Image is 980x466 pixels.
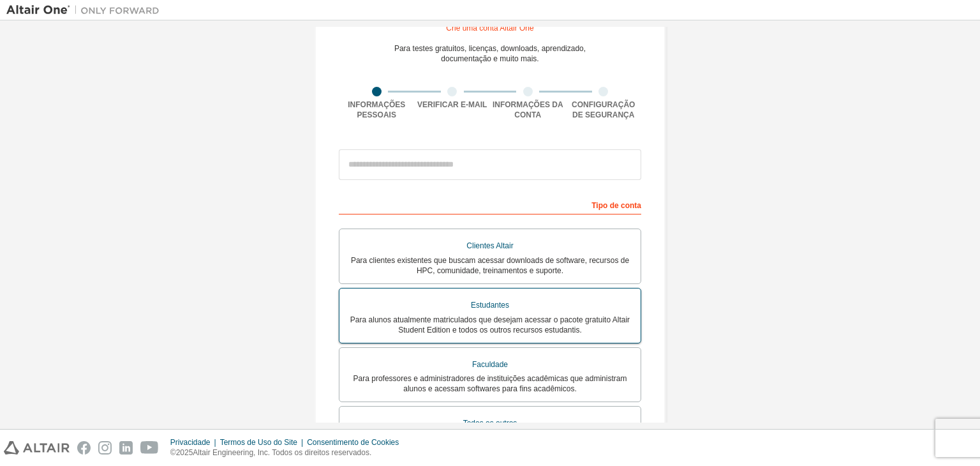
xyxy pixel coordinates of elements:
[471,301,509,310] font: Estudantes
[350,315,630,334] font: Para alunos atualmente matriculados que desejam acessar o pacote gratuito Altair Student Edition ...
[170,438,211,447] font: Privacidade
[463,419,517,428] font: Todos os outros
[572,100,635,119] font: Configuração de segurança
[591,201,641,210] font: Tipo de conta
[119,441,133,455] img: linkedin.svg
[417,100,487,109] font: Verificar e-mail
[193,448,371,457] font: Altair Engineering, Inc. Todos os direitos reservados.
[6,4,166,17] img: Altair Um
[441,54,538,63] font: documentação e muito mais.
[220,438,297,447] font: Termos de Uso do Site
[353,374,627,393] font: Para professores e administradores de instituições acadêmicas que administram alunos e acessam so...
[307,438,399,447] font: Consentimento de Cookies
[446,24,533,33] font: Crie uma conta Altair One
[170,448,176,457] font: ©
[98,441,112,455] img: instagram.svg
[466,241,513,250] font: Clientes Altair
[493,100,563,119] font: Informações da conta
[472,360,508,369] font: Faculdade
[348,100,405,119] font: Informações pessoais
[77,441,91,455] img: facebook.svg
[394,44,586,53] font: Para testes gratuitos, licenças, downloads, aprendizado,
[351,256,629,275] font: Para clientes existentes que buscam acessar downloads de software, recursos de HPC, comunidade, t...
[4,441,70,455] img: altair_logo.svg
[176,448,193,457] font: 2025
[140,441,159,455] img: youtube.svg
